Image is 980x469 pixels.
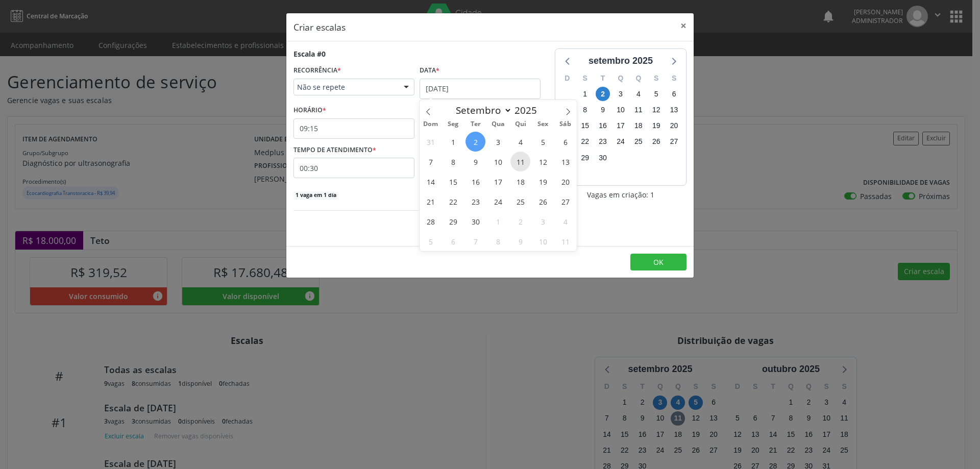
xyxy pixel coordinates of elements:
span: Setembro 20, 2025 [555,171,575,191]
span: Não se repete [297,82,394,92]
span: Setembro 18, 2025 [510,171,530,191]
span: quarta-feira, 17 de setembro de 2025 [614,119,628,133]
span: Outubro 3, 2025 [533,211,553,231]
span: Setembro 11, 2025 [510,152,530,171]
span: quinta-feira, 4 de setembro de 2025 [631,87,646,101]
span: Setembro 5, 2025 [533,132,553,152]
span: Outubro 4, 2025 [555,211,575,231]
input: Selecione a duração [293,158,414,178]
span: sexta-feira, 19 de setembro de 2025 [649,119,664,133]
span: segunda-feira, 8 de setembro de 2025 [578,103,592,117]
span: Setembro 28, 2025 [421,211,440,231]
span: quarta-feira, 24 de setembro de 2025 [614,135,628,149]
span: Outubro 8, 2025 [488,231,508,251]
span: Setembro 1, 2025 [443,132,463,152]
span: sábado, 27 de setembro de 2025 [667,135,681,149]
span: Ter [464,121,487,128]
span: Outubro 9, 2025 [510,231,530,251]
div: Q [612,70,630,86]
div: S [576,70,594,86]
span: segunda-feira, 15 de setembro de 2025 [578,119,592,133]
span: Setembro 17, 2025 [488,171,508,191]
div: S [665,70,683,86]
span: terça-feira, 2 de setembro de 2025 [596,87,610,101]
span: Dom [420,121,442,128]
span: terça-feira, 9 de setembro de 2025 [596,103,610,117]
span: segunda-feira, 1 de setembro de 2025 [578,87,592,101]
button: Close [673,13,694,38]
select: Month [451,103,512,117]
div: setembro 2025 [584,54,657,68]
label: Data [420,63,439,79]
span: sábado, 6 de setembro de 2025 [667,87,681,101]
span: Setembro 9, 2025 [465,152,485,171]
span: terça-feira, 30 de setembro de 2025 [596,151,610,165]
button: OK [630,254,687,271]
span: sexta-feira, 26 de setembro de 2025 [649,135,664,149]
span: OK [653,257,664,267]
span: quarta-feira, 3 de setembro de 2025 [614,87,628,101]
span: Setembro 19, 2025 [533,171,553,191]
label: TEMPO DE ATENDIMENTO [293,142,376,158]
span: Setembro 24, 2025 [488,191,508,211]
span: sexta-feira, 12 de setembro de 2025 [649,103,664,117]
input: 00:00 [293,118,414,139]
span: Setembro 16, 2025 [465,171,485,191]
div: T [594,70,612,86]
span: Sex [532,121,554,128]
span: sábado, 13 de setembro de 2025 [667,103,681,117]
span: terça-feira, 16 de setembro de 2025 [596,119,610,133]
span: Outubro 7, 2025 [465,231,485,251]
span: Setembro 27, 2025 [555,191,575,211]
span: Setembro 4, 2025 [510,132,530,152]
span: Setembro 13, 2025 [555,152,575,171]
span: Outubro 6, 2025 [443,231,463,251]
label: HORÁRIO [293,103,326,118]
span: Setembro 30, 2025 [465,211,485,231]
span: Qua [487,121,509,128]
label: RECORRÊNCIA [293,63,341,79]
span: Setembro 14, 2025 [421,171,440,191]
span: Outubro 5, 2025 [421,231,440,251]
span: Setembro 8, 2025 [443,152,463,171]
span: Setembro 6, 2025 [555,132,575,152]
input: Year [512,104,546,117]
span: Seg [442,121,464,128]
span: Agosto 31, 2025 [421,132,440,152]
span: sábado, 20 de setembro de 2025 [667,119,681,133]
span: Setembro 3, 2025 [488,132,508,152]
span: Setembro 25, 2025 [510,191,530,211]
div: Vagas em criação: 1 [555,189,687,200]
span: Outubro 2, 2025 [510,211,530,231]
span: sexta-feira, 5 de setembro de 2025 [649,87,664,101]
span: Qui [509,121,532,128]
span: Setembro 2, 2025 [465,132,485,152]
span: Outubro 1, 2025 [488,211,508,231]
div: Escala #0 [293,48,326,59]
span: Setembro 22, 2025 [443,191,463,211]
span: quinta-feira, 25 de setembro de 2025 [631,135,646,149]
span: Setembro 26, 2025 [533,191,553,211]
span: Outubro 10, 2025 [533,231,553,251]
div: S [647,70,665,86]
div: D [558,70,576,86]
span: Setembro 7, 2025 [421,152,440,171]
span: Setembro 21, 2025 [421,191,440,211]
span: 1 vaga em 1 dia [293,191,338,200]
span: Sáb [554,121,577,128]
span: quinta-feira, 11 de setembro de 2025 [631,103,646,117]
span: Setembro 15, 2025 [443,171,463,191]
span: segunda-feira, 29 de setembro de 2025 [578,151,592,165]
span: Setembro 12, 2025 [533,152,553,171]
span: terça-feira, 23 de setembro de 2025 [596,135,610,149]
span: Setembro 10, 2025 [488,152,508,171]
span: Setembro 29, 2025 [443,211,463,231]
h5: Criar escalas [293,20,346,34]
span: segunda-feira, 22 de setembro de 2025 [578,135,592,149]
span: Outubro 11, 2025 [555,231,575,251]
span: Setembro 23, 2025 [465,191,485,211]
span: quarta-feira, 10 de setembro de 2025 [614,103,628,117]
span: quinta-feira, 18 de setembro de 2025 [631,119,646,133]
div: Q [629,70,647,86]
input: Selecione uma data [420,79,541,99]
